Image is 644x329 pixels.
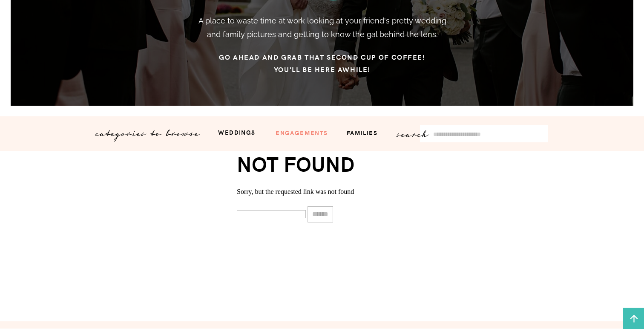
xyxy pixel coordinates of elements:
[397,126,438,136] p: search
[237,188,407,195] p: Sorry, but the requested link was not found
[341,127,383,137] a: families
[211,127,262,137] a: weddings
[196,14,448,44] p: A place to waste time at work looking at your friend's pretty wedding and family pictures and get...
[162,51,482,72] h3: Go ahead and grab that second cup of coffee! You'll be here awhile!
[237,151,407,176] h1: Not Found
[96,125,206,136] p: categories to browse
[273,127,331,137] a: engagements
